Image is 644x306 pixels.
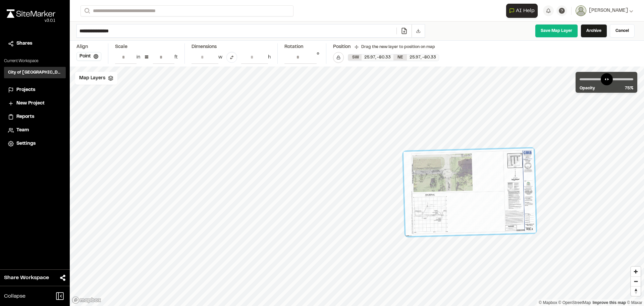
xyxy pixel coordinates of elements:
span: New Project [16,100,45,107]
div: = [144,52,149,63]
a: Reports [8,113,62,121]
div: 25.97 , -80.33 [407,54,439,60]
button: Search [80,5,93,16]
span: Team [16,127,29,134]
div: NE [393,54,407,60]
span: Reports [16,113,34,121]
a: Shares [8,40,62,47]
span: Share Workspace [4,274,49,282]
button: Download File [412,25,425,37]
div: ° [317,51,319,64]
button: Zoom out [631,276,641,286]
div: SW 25.97001830824827, -80.32762073218471 | NE 25.971880192360928, -80.32628065783992 [348,54,439,61]
a: Cancel [610,24,635,38]
span: Settings [16,140,36,147]
div: Open AI Assistant [506,4,540,18]
h3: City of [GEOGRAPHIC_DATA] [8,70,62,76]
div: Scale [115,43,127,51]
a: Projects [8,86,62,94]
button: [PERSON_NAME] [576,5,633,16]
p: Current Workspace [4,58,66,64]
a: Maxar [627,300,642,305]
span: Collapse [4,292,25,300]
a: Team [8,127,62,134]
div: h [268,54,271,61]
span: 75 % [625,85,633,91]
span: Opacity [580,85,595,91]
a: New Project [8,100,62,107]
div: 25.97 , -80.33 [362,54,393,60]
a: Add/Change File [396,28,412,34]
a: Save Map Layer [535,24,578,38]
span: Shares [16,40,32,47]
span: [PERSON_NAME] [589,7,628,14]
button: Zoom in [631,267,641,276]
div: w [218,54,222,61]
div: Position [333,43,351,51]
div: Align [76,43,101,51]
img: rebrand.png [7,9,55,18]
div: in [137,54,140,61]
button: Reset bearing to north [631,286,641,296]
button: Open AI Assistant [506,4,538,18]
button: Point [76,52,101,61]
a: Map feedback [593,300,626,305]
a: Mapbox [539,300,557,305]
div: Oh geez...please don't... [7,18,55,24]
img: User [576,5,586,16]
div: ft [174,54,178,61]
span: Map Layers [79,75,105,82]
div: Rotation [284,43,319,51]
div: Drag the new layer to position on map [355,44,435,50]
div: SW [348,54,362,60]
span: AI Help [516,7,535,15]
a: Archive [581,24,607,38]
button: Lock Map Layer Position [333,52,344,63]
a: Mapbox logo [72,296,101,304]
a: Settings [8,140,62,147]
span: Projects [16,86,35,94]
canvas: Map [70,67,644,306]
div: Dimensions [192,43,271,51]
a: OpenStreetMap [558,300,591,305]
